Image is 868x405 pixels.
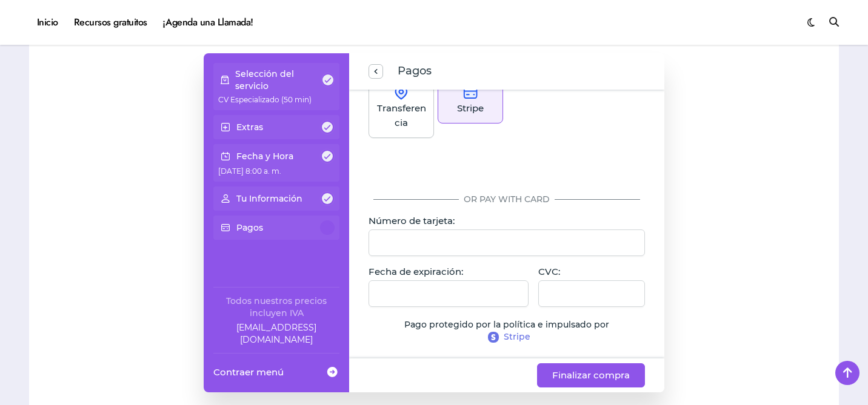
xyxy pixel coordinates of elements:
span: Finalizar compra [552,368,630,383]
p: Extras [236,121,263,133]
span: Pagos [398,63,432,80]
span: [DATE] 8:00 a. m. [218,166,281,176]
p: Stripe [457,101,484,116]
a: Recursos gratuitos [66,6,155,39]
p: CVC: [538,266,645,278]
span: CV Especializado (50 min) [218,95,312,104]
p: Selección del servicio [235,68,321,92]
iframe: Campo de entrada seguro del botón de pago [369,157,645,182]
p: Fecha y Hora [236,150,293,162]
span: Stripe [504,331,530,343]
img: Stripe policy [488,332,499,343]
iframe: Campo de entrada seguro del número de tarjeta [376,237,637,248]
p: Número de tarjeta: [369,215,645,227]
a: Inicio [29,6,66,39]
span: Contraer menú [213,366,284,378]
a: ¡Agenda una Llamada! [155,6,261,39]
img: stripe [463,85,478,100]
img: onSite [394,85,409,100]
button: previous step [369,64,383,79]
p: Transferencia [376,101,426,130]
a: Company email: ayuda@elhadadelasvacantes.com [213,321,339,346]
button: Finalizar compra [537,363,645,387]
p: Pagos [236,222,263,234]
p: Tu Información [236,193,302,205]
p: Pago protegido por la política e impulsado por [369,319,645,331]
iframe: Campo de entrada seguro de la fecha de caducidad [376,288,521,299]
p: Fecha de expiración: [369,266,529,278]
span: Or pay with card [464,194,550,205]
iframe: Campo de entrada seguro para el CVC [546,288,637,299]
div: Todos nuestros precios incluyen IVA [213,295,339,319]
